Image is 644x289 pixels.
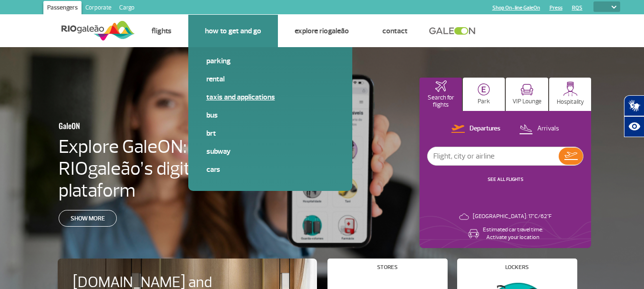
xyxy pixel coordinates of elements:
a: SEE ALL FLIGHTS [488,176,523,182]
a: Cargo [115,1,138,16]
button: Departures [449,123,503,135]
h4: Explore GaleON: RIOgaleão’s digital plataform [59,136,265,201]
a: Show more [59,210,117,227]
button: SEE ALL FLIGHTS [485,176,526,183]
img: vipRoom.svg [521,84,533,96]
p: Departures [470,124,501,133]
a: Rental [206,74,334,84]
div: Plugin de acessibilidade da Hand Talk. [624,95,644,137]
button: VIP Lounge [506,78,548,111]
a: Flights [152,26,172,36]
a: Bus [206,110,334,120]
input: Flight, city or airline [428,147,559,165]
a: Subway [206,146,334,157]
button: Abrir tradutor de língua de sinais. [624,95,644,116]
button: Hospitality [549,78,592,111]
a: Corporate [82,1,115,16]
a: RQS [572,5,583,11]
p: Arrivals [537,124,559,133]
img: airplaneHomeActive.svg [435,80,447,92]
p: Hospitality [557,99,584,106]
a: Parking [206,56,334,66]
a: Taxis and applications [206,92,334,102]
button: Search for flights [419,78,462,111]
h4: Stores [377,265,398,270]
img: hospitality.svg [563,81,578,96]
button: Park [463,78,505,111]
p: [GEOGRAPHIC_DATA]: 17°C/62°F [473,213,552,220]
button: Arrivals [516,123,562,135]
p: VIP Lounge [512,98,542,105]
a: Shop On-line GaleOn [492,5,540,11]
a: Passengers [43,1,82,16]
a: Press [550,5,562,11]
p: Estimated car travel time: Activate your location [483,226,543,241]
a: Cars [206,164,334,175]
p: Search for flights [424,94,457,109]
a: How to get and go [205,26,261,36]
button: Abrir recursos assistivos. [624,116,644,137]
a: Explore RIOgaleão [295,26,349,36]
h3: GaleON [59,116,218,136]
p: Park [478,98,490,105]
img: carParkingHome.svg [478,83,490,96]
h4: Lockers [505,265,529,270]
a: BRT [206,128,334,139]
a: Contact [382,26,408,36]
